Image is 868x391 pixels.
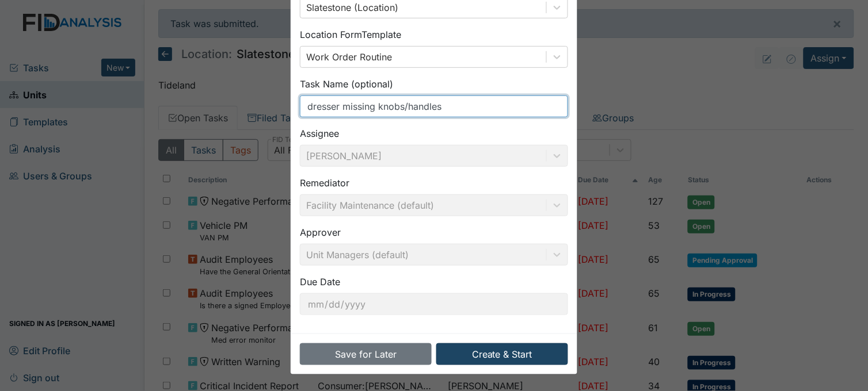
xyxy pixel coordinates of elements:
label: Task Name (optional) [300,77,393,91]
div: Work Order Routine [306,50,392,64]
label: Location Form Template [300,28,401,41]
label: Assignee [300,126,339,140]
label: Approver [300,225,341,239]
button: Create & Start [436,343,568,365]
button: Save for Later [300,343,432,365]
label: Remediator [300,176,349,190]
label: Due Date [300,275,340,289]
div: Slatestone (Location) [306,1,398,14]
